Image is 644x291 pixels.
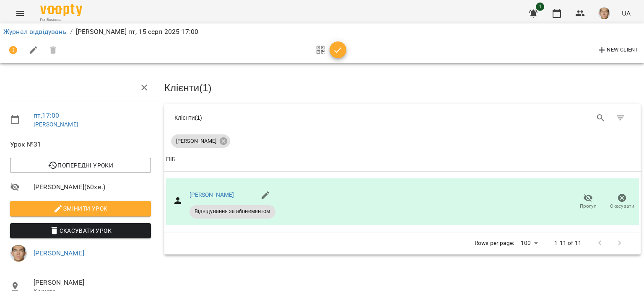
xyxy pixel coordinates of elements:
[34,121,78,128] a: [PERSON_NAME]
[171,137,221,145] span: [PERSON_NAME]
[517,237,541,249] div: 100
[580,203,597,210] span: Прогул
[76,27,198,37] p: [PERSON_NAME] пт, 15 серп 2025 17:00
[622,9,631,18] span: UA
[595,44,641,57] button: New Client
[70,27,73,37] li: /
[571,190,605,214] button: Прогул
[34,111,59,119] a: пт , 17:00
[610,203,634,210] span: Скасувати
[171,134,230,148] div: [PERSON_NAME]
[40,4,82,16] img: Voopty Logo
[10,223,151,238] button: Скасувати Урок
[10,245,27,262] img: 290265f4fa403245e7fea1740f973bad.jpg
[190,208,275,215] span: Відвідування за абонементом
[591,108,611,128] button: Search
[166,155,176,165] div: ПІБ
[3,28,67,36] a: Журнал відвідувань
[475,239,514,247] p: Rows per page:
[166,155,176,165] div: Sort
[597,45,639,55] span: New Client
[17,160,144,170] span: Попередні уроки
[164,82,641,93] h3: Клієнти ( 1 )
[3,27,641,37] nav: breadcrumb
[618,5,634,21] button: UA
[34,249,84,257] a: [PERSON_NAME]
[40,17,82,23] span: For Business
[610,108,631,128] button: Фільтр
[34,278,151,288] span: [PERSON_NAME]
[17,226,144,236] span: Скасувати Урок
[10,3,30,23] button: Menu
[10,201,151,216] button: Змінити урок
[598,8,610,19] img: 290265f4fa403245e7fea1740f973bad.jpg
[34,182,151,192] span: [PERSON_NAME] ( 60 хв. )
[17,203,144,214] span: Змінити урок
[554,239,581,247] p: 1-11 of 11
[10,139,151,149] span: Урок №31
[166,155,639,165] span: ПІБ
[605,190,639,214] button: Скасувати
[190,191,234,198] a: [PERSON_NAME]
[10,158,151,173] button: Попередні уроки
[164,104,641,131] div: Table Toolbar
[536,3,544,11] span: 1
[174,113,396,122] div: Клієнти ( 1 )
